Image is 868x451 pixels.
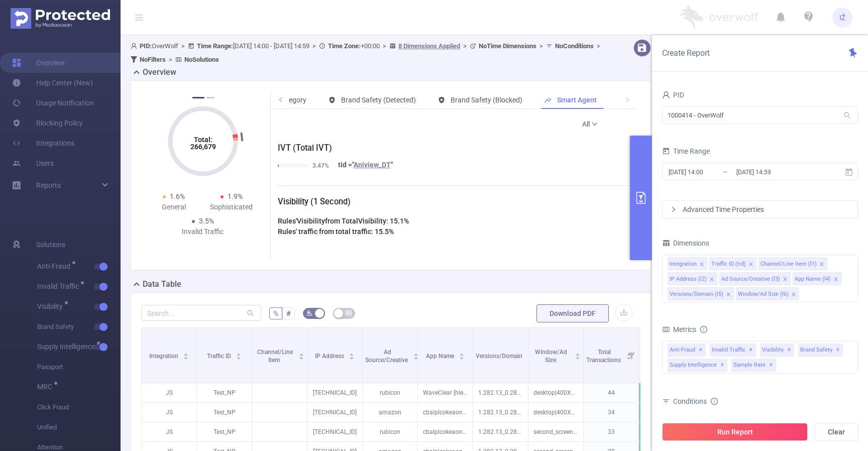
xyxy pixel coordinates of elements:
[769,359,773,371] span: ✕
[236,352,242,358] div: Sort
[338,245,515,255] span: Ad Source/Creative (l3) = " "
[363,422,417,441] p: rubicon
[143,66,176,78] h2: Overview
[748,262,753,268] i: icon: close
[365,349,409,364] span: Ad Source/Creative
[346,310,352,316] i: icon: table
[12,93,94,113] a: Usage Notification
[197,383,252,402] p: Test_NP
[833,277,838,283] i: icon: close
[37,303,66,310] span: Visibility
[278,216,637,227] h4: Rules' Visibility from Total Visibility : 15.1%
[749,344,753,356] span: ✕
[662,423,808,441] button: Run Report
[37,317,121,337] span: Brand Safety
[536,42,546,50] span: >
[354,161,391,169] span: Aniview_DT
[341,96,416,104] span: Brand Safety (Detected)
[140,42,152,50] b: PID:
[278,196,637,208] h3: Visibility (1 Second)
[791,292,796,298] i: icon: close
[699,262,704,268] i: icon: close
[709,277,714,283] i: icon: close
[131,42,603,63] span: OverWolf [DATE] 14:00 - [DATE] 14:59 +00:00
[12,133,74,153] a: Integrations
[473,403,528,422] p: 1.282.13_0.282.0.9_1.2.6
[299,352,304,355] i: icon: caret-up
[720,359,724,371] span: ✕
[307,383,362,402] p: [TECHNICAL_ID]
[624,328,638,383] i: Filter menu
[413,352,419,358] div: Sort
[668,287,734,300] li: Versions/Domain (l5)
[671,206,677,212] i: icon: right
[338,160,393,170] span: tid = " "
[183,356,189,359] i: icon: caret-down
[140,56,166,63] b: No Filters
[307,422,362,441] p: [TECHNICAL_ID]
[670,258,697,271] div: Integration
[710,344,756,357] span: Invalid Traffic
[528,383,583,402] p: desktop|400X300
[207,353,233,360] span: Traffic ID
[451,96,522,104] span: Brand Safety (Blocked)
[363,403,417,422] p: amazon
[584,403,638,422] p: 34
[309,42,319,50] span: >
[197,403,252,422] p: Test_NP
[418,422,473,441] p: cbalplcokeaonnkeckofomheibnkijnbloilkjhh
[575,352,581,355] i: icon: caret-up
[278,227,637,237] h4: Rules' traffic from total traffic: 15.5%
[459,356,465,359] i: icon: caret-down
[761,258,817,271] div: Channel/Line Item (l1)
[349,352,355,355] i: icon: caret-up
[473,422,528,441] p: 1.282.13_0.282.0.9_1.2.6
[668,257,707,270] li: Integration
[199,217,214,225] span: 3.5%
[312,163,324,169] span: 3.47%
[736,287,799,300] li: Window/Ad Size (l6)
[143,278,181,290] h2: Data Table
[726,292,731,298] i: icon: close
[575,356,581,359] i: icon: caret-down
[670,288,723,301] div: Versions/Domain (l5)
[37,383,56,390] span: MRC
[699,344,703,356] span: ✕
[236,352,242,355] i: icon: caret-up
[668,165,749,179] input: Start date
[12,53,65,73] a: Overview
[131,43,140,49] i: icon: user
[286,309,291,317] span: #
[575,352,581,358] div: Sort
[639,422,694,441] p: 0%
[257,349,293,364] span: Channel/Line Item
[459,352,465,358] div: Sort
[418,383,473,402] p: WaveClear [hlehbcidoifhjpggmaiddnamckbgflcggbgpljjg]
[662,325,696,333] span: Metrics
[299,356,304,359] i: icon: caret-down
[426,353,456,360] span: App Name
[349,356,355,359] i: icon: caret-down
[37,283,82,290] span: Invalid Traffic
[639,383,694,402] p: 0%
[37,263,74,270] span: Anti-Fraud
[166,56,175,63] span: >
[700,326,707,333] i: icon: info-circle
[145,202,203,212] div: General
[174,227,232,237] div: Invalid Traffic
[37,417,121,437] span: Unified
[719,272,791,285] li: Ad Source/Creative (l3)
[557,96,597,104] span: Smart Agent
[473,383,528,402] p: 1.282.13_0.282.0.9_1.15.5
[668,359,727,372] span: Supply Intelligence
[839,8,846,28] span: IŽ
[662,239,709,247] span: Dimensions
[149,353,180,360] span: Integration
[37,357,121,377] span: Passport
[711,398,718,405] i: icon: info-circle
[11,8,110,29] img: Protected Media
[197,42,233,50] b: Time Range:
[307,403,362,422] p: [TECHNICAL_ID]
[203,202,261,212] div: Sophisticated
[36,235,65,255] span: Solutions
